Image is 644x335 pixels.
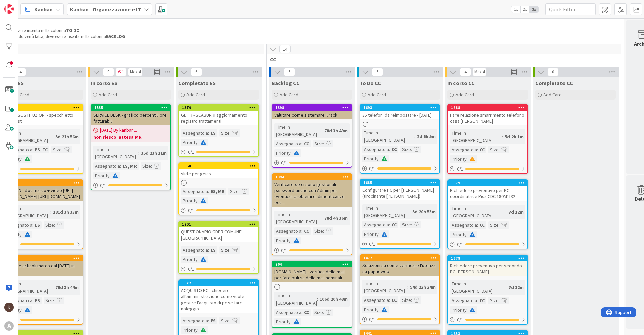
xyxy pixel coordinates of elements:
a: 1535SERVICE DESK - grafico percentili ore fatturabili[DATE] By kanban...non riesco. attesa MRTime... [91,104,171,190]
div: Assegnato a [181,246,208,254]
div: 0/1 [360,164,439,173]
span: : [151,162,152,170]
div: 1684 [3,105,83,111]
div: Assegnato a [5,221,32,229]
div: Size [488,146,499,153]
span: : [50,208,51,216]
div: QUESTIONARIO GDPR COMUNE [GEOGRAPHIC_DATA] [179,227,258,242]
div: 1701 [179,221,258,227]
span: : [411,296,412,304]
span: : [291,237,292,244]
span: : [53,133,54,140]
div: 0/1 [360,240,439,248]
div: ES, MR [121,162,139,170]
span: : [414,133,415,140]
div: 181d 3h 33m [51,208,80,216]
div: 704 [272,261,352,267]
span: : [22,231,23,238]
div: 1684 [6,105,83,110]
div: CC [390,296,398,304]
div: 1685 [363,180,439,185]
span: : [323,309,324,316]
div: Size [400,296,411,304]
span: : [301,309,302,316]
div: 1684PROC SOSTITUZIONI - specchietto dei costi [3,105,83,125]
span: : [389,146,390,153]
div: ES, MR [209,188,226,195]
div: Size [219,129,230,137]
span: : [411,146,412,153]
div: Priority [274,318,291,325]
div: 1379 [182,105,258,110]
div: Priority [181,197,198,204]
div: KANBAN - doc marco + video [URL][DOMAIN_NAME] [URL][DOMAIN_NAME] [3,186,83,201]
div: 1037 [3,180,83,186]
div: Priority [362,230,379,238]
span: 0 / 1 [188,207,194,214]
div: [DOMAIN_NAME] - verifica delle mail per fare pulizia delle mail nominali [272,267,352,282]
span: : [467,155,468,163]
span: : [32,221,33,229]
span: : [230,129,231,137]
div: Size [219,317,230,324]
div: Time in [GEOGRAPHIC_DATA] [5,205,50,219]
div: ES, FC [33,146,49,153]
a: 1394Verificare se ci sono gestionali password anche con Admin per eventuali problemi di dimentica... [272,173,352,255]
div: 1398Valutare come sistemare il rack [272,105,352,119]
div: 0/1 [272,159,352,167]
div: 7d 12m [507,284,525,291]
span: : [53,284,54,291]
div: Priority [362,155,379,162]
div: Size [44,221,54,229]
div: 1688Fare relazione smarrimento telefono casa [PERSON_NAME] [448,105,527,125]
span: 0 / 1 [457,316,463,323]
div: 1535SERVICE DESK - grafico percentili ore fatturabili [91,105,170,125]
span: : [502,133,503,140]
div: 2d 6h 5m [415,133,437,140]
a: 1688Fare relazione smarrimento telefono casa [PERSON_NAME]Time in [GEOGRAPHIC_DATA]:5d 2h 1mAsseg... [447,104,528,174]
div: Assegnato a [181,317,208,324]
span: : [239,188,240,195]
div: 1688 [451,105,527,110]
div: 106d 20h 48m [318,295,350,303]
div: Assegnato a [5,146,32,153]
a: 1679Richiedere preventivo per PC coordinatrice Pisa CDC 180M1I32Time in [GEOGRAPHIC_DATA]:7d 12mA... [447,179,528,249]
div: Assegnato a [450,146,477,153]
div: Assegnato a [362,146,389,153]
div: Size [219,246,230,254]
div: 1685Configurare PC per [PERSON_NAME] (tirocinante [PERSON_NAME]) [360,180,439,200]
span: 4 [15,68,26,76]
div: slide per geias [179,169,258,178]
a: 1678Richiedere preventivo per secondo PC [PERSON_NAME]Time in [GEOGRAPHIC_DATA]:7d 12mAssegnato a... [447,255,528,325]
div: 0/1 [448,316,527,324]
div: CC [302,309,311,316]
span: 0 / 1 [457,165,463,173]
div: Time in [GEOGRAPHIC_DATA] [362,280,407,294]
div: 1535 [94,105,170,110]
span: : [301,140,302,147]
div: 1394 [275,175,352,179]
div: Assegnato a [450,297,477,304]
span: Support [14,1,31,9]
div: Size [488,297,499,304]
div: 1394Verificare se ci sono gestionali password anche con Admin per eventuali problemi di dimentica... [272,174,352,207]
div: 1037 [6,181,83,185]
div: 7d 12m [507,208,525,216]
div: Time in [GEOGRAPHIC_DATA] [450,129,502,144]
div: 0/1 [448,165,527,173]
div: Size [313,140,323,147]
div: 1701 [182,222,258,227]
div: 35 telefoni da reimpostare - [DATE] [360,111,439,119]
div: 78d 3h 49m [323,127,350,134]
span: 0 / 1 [188,266,194,273]
div: 1398 [275,105,352,110]
div: 54d 22h 24m [408,283,437,291]
span: : [120,162,121,170]
span: : [198,256,199,263]
span: : [323,227,324,235]
span: 0 / 1 [188,149,194,156]
div: Size [51,146,62,153]
span: : [230,246,231,254]
div: 704 [275,262,352,267]
div: 1679 [451,181,527,185]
